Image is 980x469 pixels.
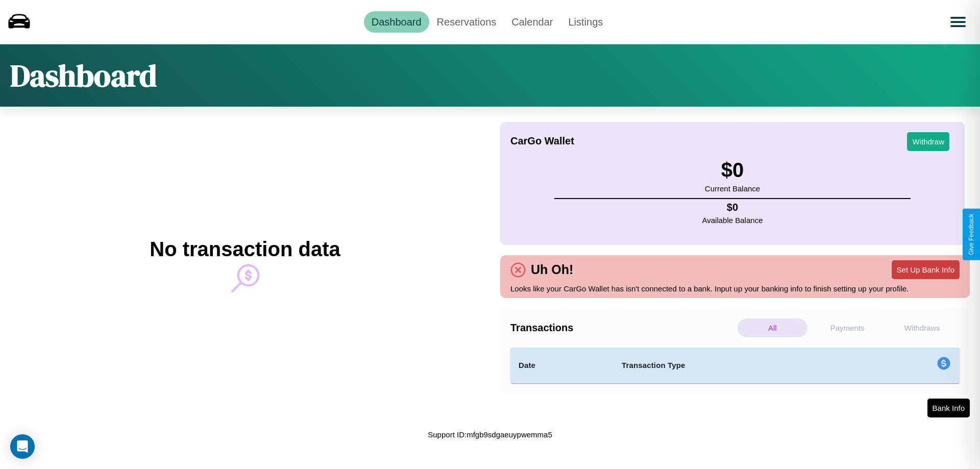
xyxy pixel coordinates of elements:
p: Available Balance [702,213,763,227]
h4: Transaction Type [622,359,853,372]
h2: No transaction data [150,238,340,261]
h4: CarGo Wallet [510,135,574,147]
a: Reservations [429,11,504,33]
h4: $ 0 [702,202,763,213]
a: Dashboard [364,11,429,33]
p: Withdraws [887,318,957,337]
p: Payments [813,318,883,337]
p: All [738,318,807,337]
h4: Transactions [510,322,735,334]
h3: $ 0 [705,159,760,182]
p: Looks like your CarGo Wallet has isn't connected to a bank. Input up your banking info to finish ... [510,282,960,295]
p: Support ID: mfgb9sdgaeuypwemma5 [428,428,552,441]
h4: Uh Oh! [526,262,578,277]
button: Bank Info [927,399,970,417]
button: Set Up Bank Info [892,260,960,279]
div: Give Feedback [968,214,975,255]
button: Open menu [944,8,972,36]
a: Calendar [504,11,560,33]
h1: Dashboard [10,55,157,96]
h4: Date [519,359,605,372]
table: simple table [510,348,960,383]
button: Withdraw [907,132,949,151]
div: Open Intercom Messenger [10,434,35,459]
a: Listings [560,11,610,33]
p: Current Balance [705,182,760,195]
